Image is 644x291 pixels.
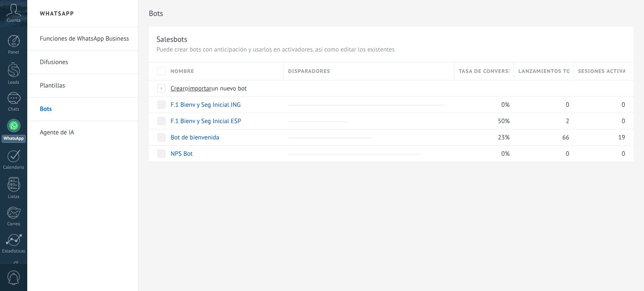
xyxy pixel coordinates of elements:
span: 23% [498,134,510,142]
span: Cuenta [7,18,21,23]
p: Puede crear bots con anticipación y usarlos en activadores, así como editar los existentes [156,46,626,54]
a: Difusiones [40,51,130,74]
div: Bots [514,80,569,96]
div: 0 [574,97,625,113]
span: 0 [622,150,625,158]
span: un nuevo bot [211,85,247,93]
div: 0% [454,97,510,113]
div: 19 [574,129,625,145]
a: Bots [40,98,130,121]
div: Bots [574,80,625,96]
li: Agente de IA [27,121,138,144]
span: 0 [566,101,569,109]
span: importar [188,85,212,93]
span: Lanzamientos totales [518,67,569,75]
div: 0% [454,146,510,162]
div: 66 [514,129,569,145]
span: 19 [618,134,625,142]
div: Estadísticas [2,249,26,254]
div: 0 [574,146,625,162]
span: Nombre [171,67,194,75]
a: F.1 Bienv y Seg Inicial ESP [171,117,241,125]
div: 0 [574,113,625,129]
span: 0% [501,150,510,158]
li: Difusiones [27,51,138,74]
li: Bots [27,98,138,121]
a: Plantillas [40,74,130,98]
a: Bot de bienvenida [171,134,219,142]
div: 0 [514,97,569,113]
div: Calendario [2,165,26,170]
span: Crear [171,85,185,93]
span: o [185,85,188,93]
a: F.1 Bienv y Seg Inicial ING [171,101,241,109]
div: Salesbots [156,34,187,44]
div: Panel [2,50,26,55]
div: 50% [454,113,510,129]
div: WhatsApp [2,135,26,143]
div: Chats [2,107,26,112]
span: 0 [566,150,569,158]
span: 2 [566,117,569,125]
div: 2 [514,113,569,129]
span: Tasa de conversión [459,67,509,75]
h2: Bots [149,5,634,22]
span: Disparadores [288,67,330,75]
div: 0 [514,146,569,162]
div: Listas [2,194,26,200]
div: 23% [454,129,510,145]
span: Sesiones activas [578,67,625,75]
a: NPS Bot [171,150,192,158]
div: Leads [2,80,26,85]
span: 50% [498,117,510,125]
span: 0 [622,117,625,125]
div: Correo [2,221,26,227]
span: 66 [562,134,569,142]
li: Plantillas [27,74,138,98]
a: Agente de IA [40,121,130,144]
li: Funciones de WhatsApp Business [27,27,138,51]
span: 0% [501,101,510,109]
a: Funciones de WhatsApp Business [40,27,130,51]
span: 0 [622,101,625,109]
